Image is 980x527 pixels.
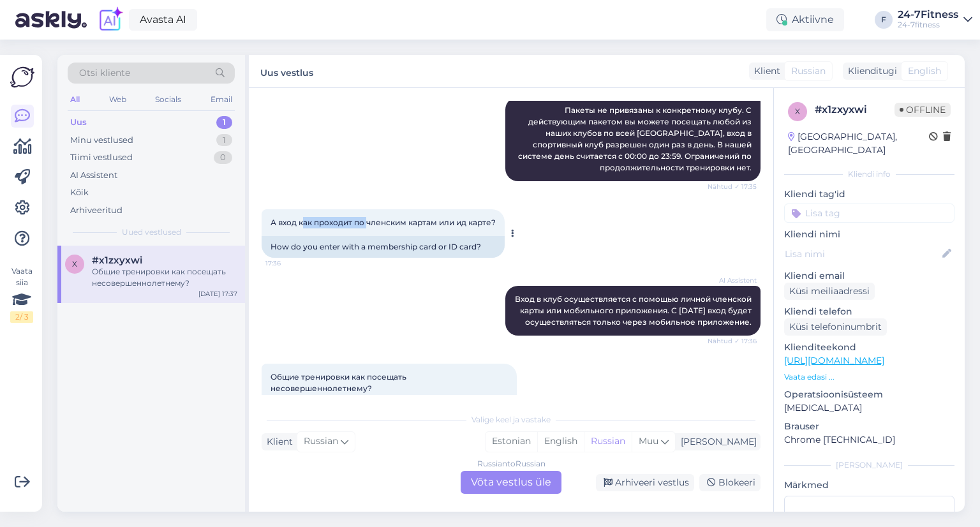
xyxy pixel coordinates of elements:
[784,269,954,283] p: Kliendi email
[898,10,972,30] a: 24-7Fitness24-7fitness
[271,372,408,393] span: Общие тренировки как посещать несовершеннолетнему?
[262,435,293,449] div: Klient
[92,255,142,266] span: #x1zxyxwi
[584,432,632,451] div: Russian
[784,459,954,471] div: [PERSON_NAME]
[699,474,761,491] div: Blokeeri
[784,168,954,180] div: Kliendi info
[10,65,34,89] img: Askly Logo
[785,247,940,261] input: Lisa nimi
[486,432,537,451] div: Estonian
[97,6,124,33] img: explore-ai
[791,64,826,78] span: Russian
[262,236,505,258] div: How do you enter with a membership card or ID card?
[260,63,313,80] label: Uus vestlus
[784,305,954,318] p: Kliendi telefon
[843,64,897,78] div: Klienditugi
[766,8,844,31] div: Aktiivne
[518,105,754,172] span: Пакеты не привязаны к конкретному клубу. С действующим пакетом вы можете посещать любой из наших ...
[216,134,232,147] div: 1
[10,311,33,323] div: 2 / 3
[122,226,181,238] span: Uued vestlused
[10,265,33,323] div: Vaata siia
[708,336,757,346] span: Nähtud ✓ 17:36
[895,103,951,117] span: Offline
[784,318,887,336] div: Küsi telefoninumbrit
[515,294,754,327] span: Вход в клуб осуществляется с помощью личной членской карты или мобильного приложения. С [DATE] вх...
[875,11,893,29] div: F
[214,151,232,164] div: 0
[208,91,235,108] div: Email
[79,66,130,80] span: Otsi kliente
[70,204,122,217] div: Arhiveeritud
[72,259,77,269] span: x
[815,102,895,117] div: # x1zxyxwi
[908,64,941,78] span: English
[265,258,313,268] span: 17:36
[304,434,338,449] span: Russian
[788,130,929,157] div: [GEOGRAPHIC_DATA], [GEOGRAPHIC_DATA]
[784,228,954,241] p: Kliendi nimi
[784,479,954,492] p: Märkmed
[784,355,884,366] a: [URL][DOMAIN_NAME]
[784,188,954,201] p: Kliendi tag'id
[70,116,87,129] div: Uus
[639,435,658,447] span: Muu
[129,9,197,31] a: Avasta AI
[271,218,496,227] span: А вход как проходит по членским картам или ид карте?
[795,107,800,116] span: x
[152,91,184,108] div: Socials
[477,458,546,470] div: Russian to Russian
[898,20,958,30] div: 24-7fitness
[676,435,757,449] div: [PERSON_NAME]
[68,91,82,108] div: All
[784,420,954,433] p: Brauser
[784,433,954,447] p: Chrome [TECHNICAL_ID]
[708,182,757,191] span: Nähtud ✓ 17:35
[262,414,761,426] div: Valige keel ja vastake
[70,134,133,147] div: Minu vestlused
[709,276,757,285] span: AI Assistent
[784,401,954,415] p: [MEDICAL_DATA]
[216,116,232,129] div: 1
[70,151,133,164] div: Tiimi vestlused
[198,289,237,299] div: [DATE] 17:37
[749,64,780,78] div: Klient
[537,432,584,451] div: English
[784,388,954,401] p: Operatsioonisüsteem
[784,371,954,383] p: Vaata edasi ...
[784,341,954,354] p: Klienditeekond
[70,186,89,199] div: Kõik
[461,471,561,494] div: Võta vestlus üle
[92,266,237,289] div: Общие тренировки как посещать несовершеннолетнему?
[596,474,694,491] div: Arhiveeri vestlus
[70,169,117,182] div: AI Assistent
[898,10,958,20] div: 24-7Fitness
[107,91,129,108] div: Web
[784,283,875,300] div: Küsi meiliaadressi
[784,204,954,223] input: Lisa tag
